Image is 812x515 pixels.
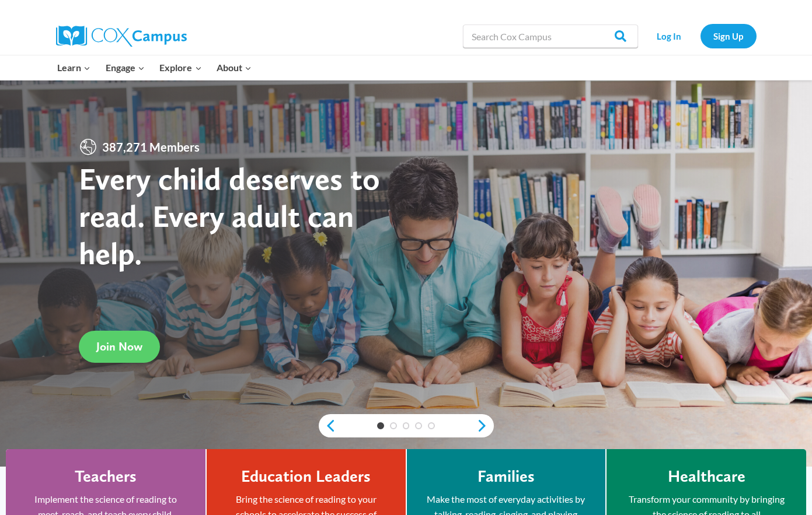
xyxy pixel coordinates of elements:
h4: Teachers [75,467,137,486]
span: About [217,60,252,75]
span: Learn [57,60,90,75]
a: next [476,419,494,433]
a: Log In [644,24,695,48]
a: 2 [390,422,397,429]
a: Join Now [79,331,160,363]
nav: Secondary Navigation [644,24,757,48]
a: 4 [415,422,422,429]
a: previous [319,419,336,433]
a: 3 [403,422,410,429]
img: Cox Campus [56,26,187,47]
div: content slider buttons [319,414,494,437]
input: Search Cox Campus [463,24,638,48]
span: 387,271 Members [97,138,204,156]
span: Join Now [96,339,142,353]
strong: Every child deserves to read. Every adult can help. [79,160,380,271]
a: 5 [428,422,435,429]
h4: Families [478,467,535,486]
nav: Primary Navigation [50,55,259,80]
a: 1 [377,422,384,429]
h4: Healthcare [668,467,745,486]
span: Explore [159,60,201,75]
a: Sign Up [701,24,757,48]
h4: Education Leaders [241,467,371,486]
span: Engage [106,60,145,75]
